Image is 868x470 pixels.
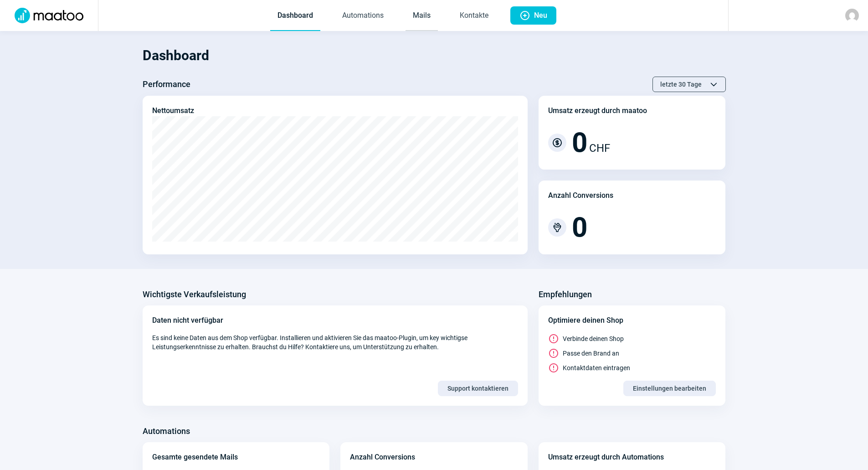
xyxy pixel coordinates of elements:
img: Logo [9,8,89,23]
span: letzte 30 Tage [660,77,702,92]
h3: Performance [143,77,190,92]
div: Optimiere deinen Shop [548,315,716,326]
img: avatar [845,9,859,22]
div: Umsatz erzeugt durch Automations [548,452,664,463]
span: Es sind keine Daten aus dem Shop verfügbar. Installieren und aktivieren Sie das maatoo-Plugin, um... [152,333,518,351]
span: Einstellungen bearbeiten [633,381,706,396]
span: Neu [534,6,547,25]
h3: Wichtigste Verkaufsleistung [143,287,246,302]
span: 0 [572,129,587,156]
button: Neu [510,6,556,25]
span: Kontaktdaten eintragen [563,363,630,372]
span: 0 [572,214,587,241]
span: Passe den Brand an [563,349,619,358]
span: Verbinde deinen Shop [563,334,624,343]
div: Daten nicht verfügbar [152,315,518,326]
span: CHF [589,140,610,156]
div: Anzahl Conversions [350,452,415,463]
div: Gesamte gesendete Mails [152,452,238,463]
a: Kontakte [452,1,496,31]
h3: Empfehlungen [539,287,592,302]
div: Nettoumsatz [152,105,194,116]
h1: Dashboard [143,40,726,71]
a: Automations [335,1,391,31]
h3: Automations [143,424,190,439]
button: Support kontaktieren [438,381,518,396]
button: Einstellungen bearbeiten [623,381,716,396]
span: Support kontaktieren [447,381,508,396]
a: Mails [406,1,438,31]
a: Dashboard [270,1,320,31]
div: Anzahl Conversions [548,190,613,201]
div: Umsatz erzeugt durch maatoo [548,105,647,116]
